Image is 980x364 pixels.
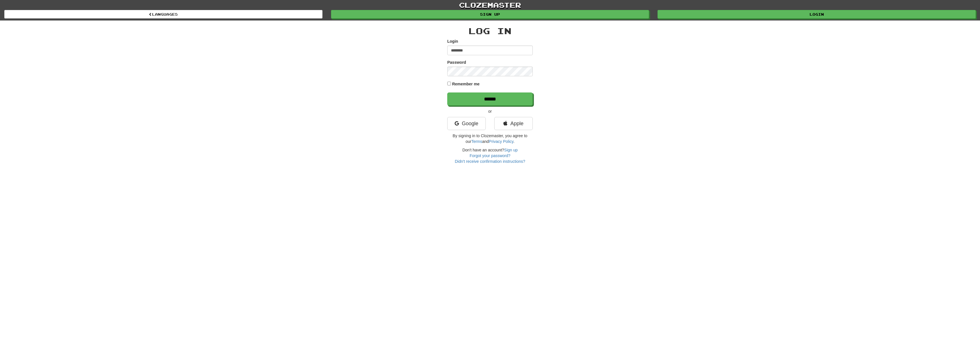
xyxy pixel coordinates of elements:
a: Languages [4,10,322,18]
div: Don't have an account? [447,147,533,164]
p: By signing in to Clozemaster, you agree to our and . [447,133,533,144]
a: Privacy Policy [489,139,513,144]
a: Apple [494,117,533,130]
a: Google [447,117,486,130]
a: Forgot your password? [469,153,510,158]
h2: Log In [447,26,533,36]
label: Login [447,38,458,44]
a: Didn't receive confirmation instructions? [455,159,525,164]
a: Sign up [504,148,518,152]
a: Sign up [331,10,649,18]
a: Login [658,10,976,18]
label: Password [447,59,466,65]
p: or [447,108,533,114]
label: Remember me [452,81,480,87]
a: Terms [471,139,482,144]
